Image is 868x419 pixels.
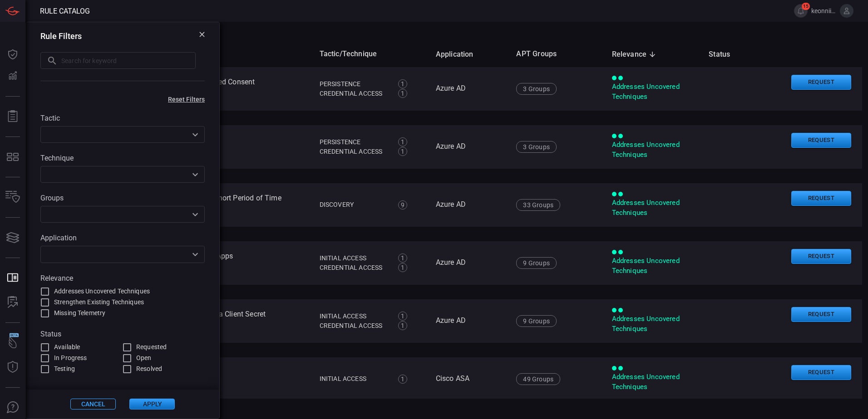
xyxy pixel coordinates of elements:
[516,83,556,95] div: 3 Groups
[429,357,509,401] td: Cisco ASA
[516,199,560,211] div: 33 Groups
[320,137,389,147] div: Persistence
[2,267,24,289] button: Rule Catalog
[40,194,205,202] label: Groups
[811,7,836,15] span: keonnii.[PERSON_NAME]
[54,364,75,374] span: Testing
[320,79,389,89] div: Persistence
[429,299,509,343] td: Azure AD
[612,256,695,276] div: Addresses Uncovered Techniques
[320,263,389,273] div: Credential Access
[40,154,205,162] label: Technique
[320,89,389,98] div: Credential Access
[320,200,389,209] div: Discovery
[791,133,851,148] button: Request
[398,321,407,330] div: 1
[2,356,24,378] button: Threat Intelligence
[398,200,407,209] div: 9
[2,292,24,313] button: ALERT ANALYSIS
[791,75,851,90] button: Request
[54,287,150,296] span: Addresses Uncovered Techniques
[40,274,205,283] label: Relevance
[398,312,407,321] div: 1
[612,140,695,160] div: Addresses Uncovered Techniques
[612,49,659,60] span: Relevance
[153,96,219,103] button: Reset Filters
[70,399,116,409] button: Cancel
[516,257,556,269] div: 9 Groups
[612,372,695,392] div: Addresses Uncovered Techniques
[2,186,24,208] button: Inventory
[312,41,429,67] th: Tactic/Technique
[509,41,604,67] th: APT Groups
[398,137,407,146] div: 1
[2,227,24,248] button: Cards
[136,364,162,374] span: Resolved
[189,168,202,181] button: Open
[791,249,851,264] button: Request
[612,82,695,102] div: Addresses Uncovered Techniques
[612,314,695,334] div: Addresses Uncovered Techniques
[429,67,509,111] td: Azure AD
[320,374,389,384] div: Initial Access
[791,365,851,380] button: Request
[40,114,205,122] label: Tactic
[398,253,407,263] div: 1
[436,49,485,60] span: Application
[61,52,196,69] input: Search for keyword
[398,147,407,156] div: 1
[136,353,152,363] span: Open
[398,89,407,98] div: 1
[2,397,24,419] button: Ask Us A Question
[2,146,24,168] button: MITRE - Detection Posture
[429,183,509,227] td: Azure AD
[429,125,509,169] td: Azure AD
[189,208,202,221] button: Open
[398,375,407,384] div: 1
[40,31,82,41] h3: Rule Filters
[794,4,808,18] button: 15
[709,49,742,60] span: Status
[54,297,144,307] span: Strengthen Existing Techniques
[2,65,24,87] button: Detections
[612,198,695,218] div: Addresses Uncovered Techniques
[516,373,560,385] div: 49 Groups
[320,321,389,331] div: Credential Access
[791,191,851,206] button: Request
[2,332,24,354] button: Wingman
[129,399,175,409] button: Apply
[802,3,810,10] span: 15
[516,141,556,153] div: 3 Groups
[320,147,389,156] div: Credential Access
[136,342,167,352] span: Requested
[320,253,389,263] div: Initial Access
[398,263,407,272] div: 1
[791,307,851,322] button: Request
[54,342,80,352] span: Available
[40,7,90,15] span: Rule Catalog
[189,128,202,141] button: Open
[516,315,556,327] div: 9 Groups
[189,248,202,261] button: Open
[2,106,24,127] button: Reports
[40,330,205,338] label: Status
[54,308,105,318] span: Missing Telemetry
[54,353,87,363] span: In Progress
[429,241,509,285] td: Azure AD
[40,234,205,242] label: Application
[320,312,389,321] div: Initial Access
[2,44,24,65] button: Dashboard
[398,79,407,88] div: 1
